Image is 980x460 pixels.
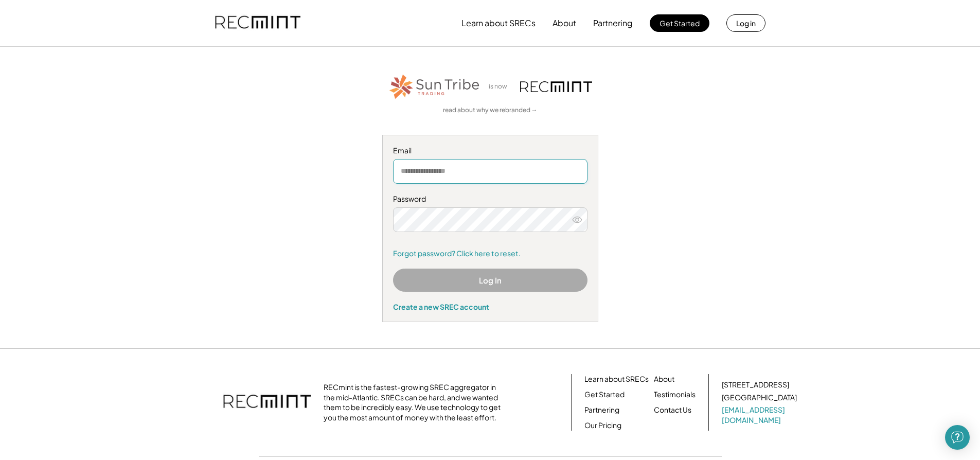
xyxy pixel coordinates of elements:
[324,382,506,422] div: RECmint is the fastest-growing SREC aggregator in the mid-Atlantic. SRECs can be hard, and we wan...
[722,393,797,403] div: [GEOGRAPHIC_DATA]
[393,302,587,311] div: Create a new SREC account
[654,390,696,400] a: Testimonials
[584,390,625,400] a: Get Started
[654,405,691,415] a: Contact Us
[461,13,536,33] button: Learn about SRECs
[520,81,592,92] img: recmint-logotype%403x.png
[654,374,674,384] a: About
[393,269,587,292] button: Log In
[726,14,765,32] button: Log in
[593,13,633,33] button: Partnering
[486,82,515,91] div: is now
[584,420,621,431] a: Our Pricing
[945,425,970,450] div: Open Intercom Messenger
[393,249,587,259] a: Forgot password? Click here to reset.
[722,405,799,425] a: [EMAIL_ADDRESS][DOMAIN_NAME]
[650,14,709,32] button: Get Started
[443,106,538,115] a: read about why we rebranded →
[584,374,649,384] a: Learn about SRECs
[393,194,587,204] div: Password
[388,73,481,101] img: STT_Horizontal_Logo%2B-%2BColor.png
[553,13,576,33] button: About
[393,146,587,156] div: Email
[584,405,619,415] a: Partnering
[215,6,300,41] img: recmint-logotype%403x.png
[722,380,789,390] div: [STREET_ADDRESS]
[223,384,311,420] img: recmint-logotype%403x.png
